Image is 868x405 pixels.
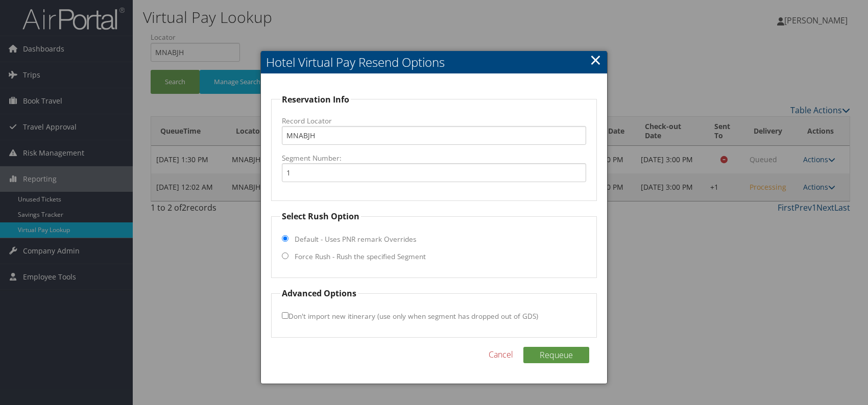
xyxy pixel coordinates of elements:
[282,312,288,319] input: Don't import new itinerary (use only when segment has dropped out of GDS)
[282,116,586,126] label: Record Locator
[590,49,601,70] a: Close
[282,307,538,325] label: Don't import new itinerary (use only when segment has dropped out of GDS)
[282,153,586,163] label: Segment Number:
[295,251,426,262] label: Force Rush - Rush the specified Segment
[280,287,358,299] legend: Advanced Options
[295,234,416,244] label: Default - Uses PNR remark Overrides
[523,347,589,363] button: Requeue
[280,210,361,222] legend: Select Rush Option
[280,93,351,106] legend: Reservation Info
[261,51,607,73] h2: Hotel Virtual Pay Resend Options
[489,348,513,361] a: Cancel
